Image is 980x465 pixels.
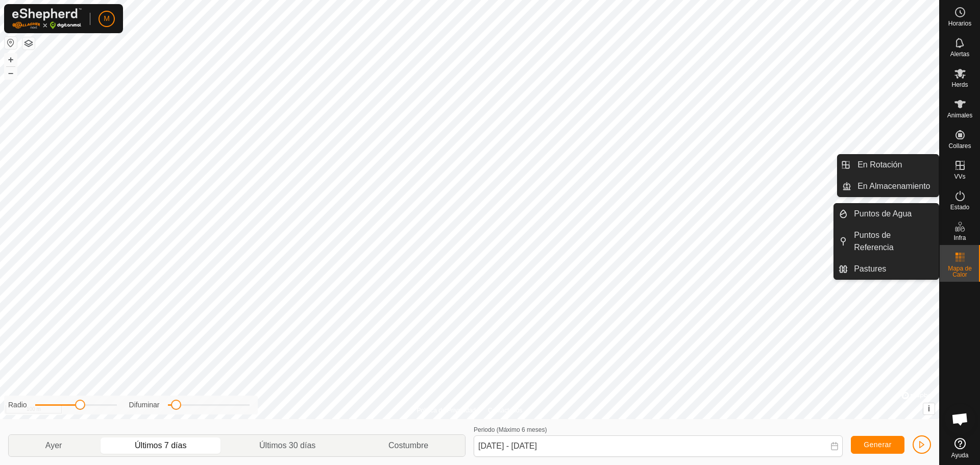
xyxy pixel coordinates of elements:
label: Periodo (Máximo 6 meses) [474,426,547,433]
a: Contáctenos [488,406,522,415]
button: Restablecer Mapa [5,37,17,49]
div: Chat abierto [945,404,975,434]
a: En Rotación [851,155,939,175]
span: Infra [953,235,966,241]
span: Mapa de Calor [942,265,977,278]
span: Horarios [948,20,971,27]
span: Ayer [45,439,62,452]
a: Pastures [848,259,939,279]
button: + [5,54,17,66]
span: Alertas [950,51,969,57]
a: Puntos de Agua [848,204,939,224]
span: Animales [947,112,972,118]
span: En Rotación [857,159,902,171]
li: Pastures [834,259,939,279]
a: Política de Privacidad [417,406,476,415]
label: Difuminar [129,400,160,410]
a: En Almacenamiento [851,176,939,197]
a: Puntos de Referencia [848,225,939,258]
span: Costumbre [388,439,428,452]
span: Últimos 7 días [135,439,186,452]
li: En Rotación [838,155,939,175]
span: Puntos de Agua [854,208,912,220]
span: VVs [954,174,965,180]
img: Logo Gallagher [12,8,82,29]
span: i [928,404,930,413]
button: Capas del Mapa [22,37,35,50]
li: En Almacenamiento [838,176,939,197]
button: Generar [851,436,904,454]
span: M [104,13,110,24]
li: Puntos de Referencia [834,225,939,258]
span: Estado [950,204,969,210]
span: Herds [951,82,968,88]
button: – [5,67,17,79]
span: Puntos de Referencia [854,229,933,254]
span: Generar [864,440,892,449]
button: i [923,403,935,414]
span: Últimos 30 días [259,439,315,452]
li: Puntos de Agua [834,204,939,224]
span: Ayuda [951,452,969,458]
a: Ayuda [940,434,980,462]
span: Collares [948,143,971,149]
span: Pastures [854,263,886,275]
span: En Almacenamiento [857,180,930,192]
label: Radio [8,400,27,410]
